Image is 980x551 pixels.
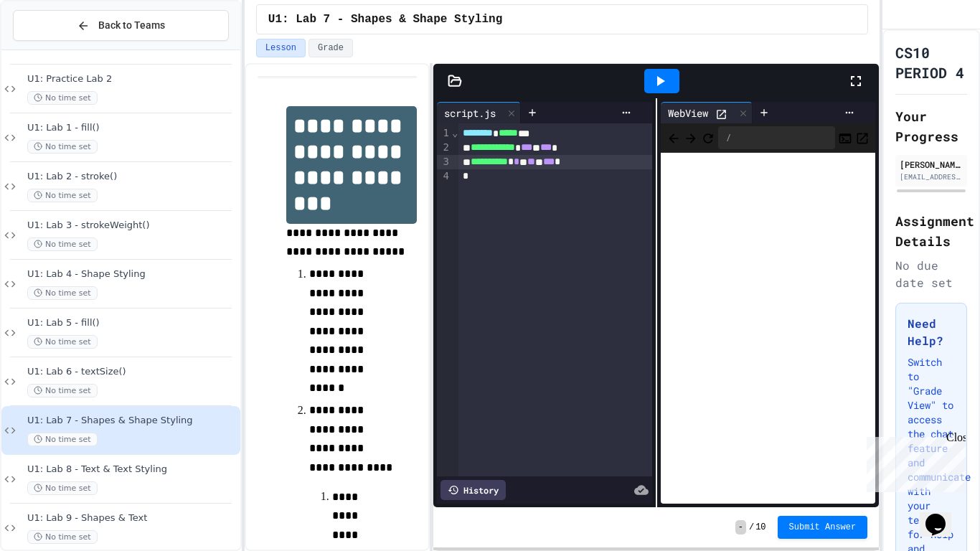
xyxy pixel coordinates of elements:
[98,18,165,33] span: Back to Teams
[895,257,967,291] div: No due date set
[701,129,715,146] button: Refresh
[27,384,98,397] span: No time set
[27,530,98,544] span: No time set
[900,171,963,182] div: [EMAIL_ADDRESS][DOMAIN_NAME]
[27,512,237,524] span: U1: Lab 9 - Shapes & Text
[256,39,306,57] button: Lesson
[27,140,98,154] span: No time set
[437,105,503,121] div: script.js
[895,42,967,83] h1: CS10 PERIOD 4
[684,128,698,146] span: Forward
[27,317,237,329] span: U1: Lab 5 - fill()
[437,155,451,169] div: 3
[27,220,237,232] span: U1: Lab 3 - strokeWeight()
[27,237,98,251] span: No time set
[920,494,966,537] iframe: chat widget
[437,141,451,155] div: 2
[27,171,237,183] span: U1: Lab 2 - stroke()
[27,286,98,300] span: No time set
[900,158,963,171] div: [PERSON_NAME]
[27,415,237,427] span: U1: Lab 7 - Shapes & Shape Styling
[27,335,98,349] span: No time set
[268,11,502,28] span: U1: Lab 7 - Shapes & Shape Styling
[27,91,98,105] span: No time set
[861,431,966,492] iframe: chat widget
[735,520,746,534] span: -
[13,10,229,41] button: Back to Teams
[661,153,876,504] iframe: Web Preview
[27,463,237,476] span: U1: Lab 8 - Text & Text Styling
[789,522,857,533] span: Submit Answer
[6,6,99,91] div: Chat with us now!Close
[755,522,765,533] span: 10
[908,315,955,349] h3: Need Help?
[666,128,681,146] span: Back
[27,122,237,134] span: U1: Lab 1 - fill()
[661,102,753,123] div: WebView
[661,105,715,121] div: WebView
[27,366,237,378] span: U1: Lab 6 - textSize()
[451,127,458,138] span: Fold line
[749,522,754,533] span: /
[27,433,98,446] span: No time set
[27,189,98,202] span: No time set
[838,129,852,146] button: Console
[437,102,521,123] div: script.js
[895,106,967,146] h2: Your Progress
[437,169,451,184] div: 4
[718,126,836,149] div: /
[308,39,353,57] button: Grade
[437,126,451,141] div: 1
[855,129,870,146] button: Open in new tab
[778,516,868,539] button: Submit Answer
[440,480,506,500] div: History
[27,73,237,85] span: U1: Practice Lab 2
[27,268,237,281] span: U1: Lab 4 - Shape Styling
[895,211,967,251] h2: Assignment Details
[27,481,98,495] span: No time set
